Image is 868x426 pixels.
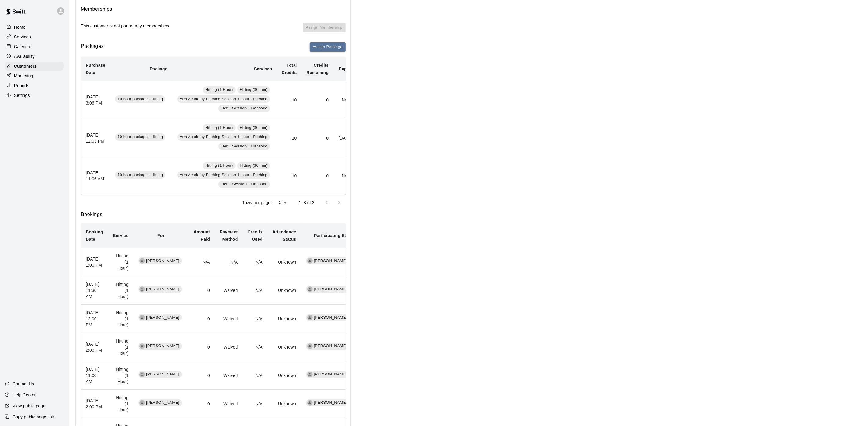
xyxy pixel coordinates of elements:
td: N/A [243,304,268,333]
b: Package [150,66,167,71]
span: [PERSON_NAME] [144,400,182,406]
span: [PERSON_NAME] [312,371,350,377]
div: Calendar [5,42,64,51]
a: Reports [5,81,64,90]
td: 0 [189,276,215,304]
span: [PERSON_NAME] [312,258,350,264]
td: Unknown [268,304,301,333]
td: Hitting (1 Hour) [108,248,133,276]
div: [PERSON_NAME] [306,343,350,350]
b: Expiry [339,66,352,71]
td: 0 [189,304,215,333]
td: Hitting (1 Hour) [108,333,133,361]
td: 0 [189,361,215,389]
span: [PERSON_NAME] [312,343,350,349]
b: Payment Method [220,229,238,242]
td: [DATE] [333,119,357,157]
td: Waived [215,276,243,304]
div: [PERSON_NAME] [306,399,350,406]
span: Hitting (1 Hour) [203,87,236,93]
a: Availability [5,52,64,61]
td: 0 [302,119,334,157]
p: 1–3 of 3 [299,200,315,206]
div: Home [5,23,64,32]
td: Hitting (1 Hour) [108,361,133,389]
span: Hitting (1 Hour) [203,125,236,131]
span: You don't have any memberships [303,23,346,37]
div: Daniel Bogovic [139,286,145,292]
td: 10 [277,157,301,195]
a: Services [5,32,64,41]
a: Marketing [5,71,64,80]
b: Booking Date [86,229,103,242]
b: Services [254,66,272,71]
td: Waived [215,333,243,361]
p: Calendar [14,44,32,50]
div: Mike Badala [307,286,313,292]
td: N/A [243,389,268,418]
span: [PERSON_NAME] [144,258,182,264]
td: Hitting (1 Hour) [108,276,133,304]
td: 0 [302,81,334,119]
b: Credits Used [248,229,263,242]
td: 10 [277,81,301,119]
p: This customer is not part of any memberships. [81,23,171,29]
span: [PERSON_NAME] [144,371,182,377]
td: Unknown [268,248,301,276]
span: Hitting (30 min) [237,163,270,169]
td: N/A [243,276,268,304]
h6: Memberships [81,5,112,13]
p: Settings [14,92,30,98]
span: 10 hour package - Hitting [115,134,165,140]
span: [PERSON_NAME] [144,286,182,292]
p: Contact Us [13,381,34,387]
span: Hitting (1 Hour) [203,163,236,169]
span: [PERSON_NAME] [312,315,350,321]
td: Unknown [268,389,301,418]
th: [DATE] 11:00 AM [81,361,108,389]
span: [PERSON_NAME] [312,400,350,406]
a: Customers [5,62,64,71]
span: Hitting (30 min) [237,125,270,131]
td: N/A [243,333,268,361]
td: 0 [302,157,334,195]
p: Rows per page: [241,200,272,206]
td: Unknown [268,333,301,361]
span: [PERSON_NAME] [144,343,182,349]
span: [PERSON_NAME] [144,315,182,321]
div: Daniel Bogovic [139,372,145,377]
button: Assign Package [310,42,346,52]
span: [PERSON_NAME] [312,286,350,292]
div: Daniel Bogovic [139,343,145,349]
div: Mike Badala [307,258,313,264]
td: Unknown [268,361,301,389]
div: [PERSON_NAME] [306,314,350,321]
th: [DATE] 11:06 AM [81,157,110,195]
td: Hitting (1 Hour) [108,304,133,333]
span: Tier 1 Session + Rapsodo [218,144,270,149]
td: 10 [277,119,301,157]
td: 0 [189,333,215,361]
span: Tier 1 Session + Rapsodo [218,105,270,111]
b: Purchase Date [86,63,105,75]
b: Attendance Status [272,229,296,242]
b: Total Credits [282,63,297,75]
td: Waived [215,304,243,333]
b: Credits Remaining [307,63,329,75]
span: Arm Academy Pitching Session 1 Hour - Pitching [177,172,270,178]
a: 10 hour package - Hitting [115,135,167,140]
p: Help Center [13,392,36,398]
span: Arm Academy Pitching Session 1 Hour - Pitching [177,96,270,102]
table: simple table [81,57,398,195]
h6: Bookings [81,211,346,218]
span: Hitting (30 min) [237,87,270,93]
span: Arm Academy Pitching Session 1 Hour - Pitching [177,134,270,140]
td: N/A [243,248,268,276]
span: 10 hour package - Hitting [115,172,165,178]
b: Participating Staff [314,233,351,238]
